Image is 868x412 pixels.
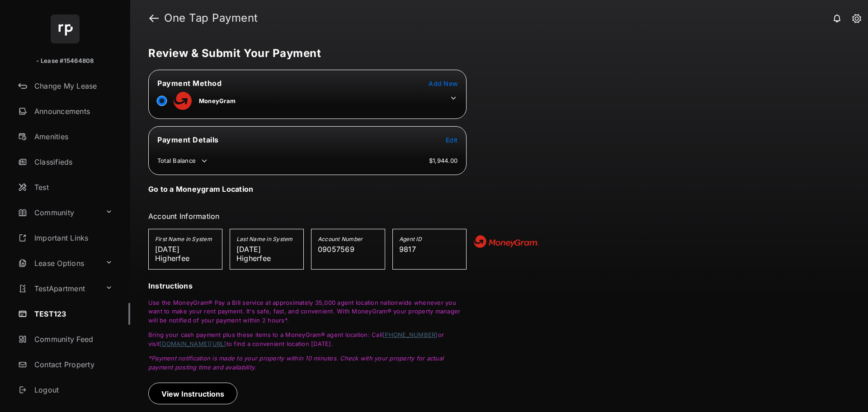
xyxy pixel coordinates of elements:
[14,75,130,97] a: Change My Lease
[157,135,219,144] span: Payment Details
[318,245,354,254] span: 09057569
[14,202,102,223] a: Community
[14,227,116,249] a: Important Links
[148,383,237,404] button: View Instructions
[429,80,458,87] span: Add New
[236,236,297,245] h5: Last Name in System
[14,379,130,401] a: Logout
[199,97,236,104] span: MoneyGram
[429,156,458,165] td: $1,944.00
[157,156,209,166] td: Total Balance
[429,79,458,88] button: Add New
[14,100,130,122] a: Announcements
[164,13,258,24] strong: One Tap Payment
[399,236,460,245] h5: Agent ID
[236,245,271,263] span: [DATE] Higherfee
[148,355,443,371] em: *Payment notification is made to your property within 10 minutes. Check with your property for ac...
[14,278,102,299] a: TestApartment
[14,303,130,325] a: TEST123
[446,135,458,144] button: Edit
[148,298,467,325] p: Use the MoneyGram® Pay a Bill service at approximately 35,000 agent location nationwide whenever ...
[155,236,216,245] h5: First Name in System
[160,340,226,347] a: [DOMAIN_NAME][URL]
[399,245,416,254] span: 9817
[14,252,102,274] a: Lease Options
[14,176,130,198] a: Test
[157,79,222,88] span: Payment Method
[14,354,130,375] a: Contact Property
[382,331,438,338] a: [PHONE_NUMBER]
[446,136,458,144] span: Edit
[14,126,130,147] a: Amenities
[148,211,467,222] h3: Account Information
[148,389,242,398] a: View Instructions
[148,331,467,348] p: Bring your cash payment plus these items to a MoneyGram® agent location: Call or visit to find a ...
[148,48,843,59] h5: Review & Submit Your Payment
[14,328,130,350] a: Community Feed
[51,14,80,43] img: svg+xml;base64,PHN2ZyB4bWxucz0iaHR0cDovL3d3dy53My5vcmcvMjAwMC9zdmciIHdpZHRoPSI2NCIgaGVpZ2h0PSI2NC...
[318,236,378,245] h5: Account Number
[148,185,253,194] h4: Go to a Moneygram Location
[148,280,467,291] h3: Instructions
[14,151,130,173] a: Classifieds
[155,245,189,263] span: [DATE] Higherfee
[36,57,94,66] p: - Lease #15464808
